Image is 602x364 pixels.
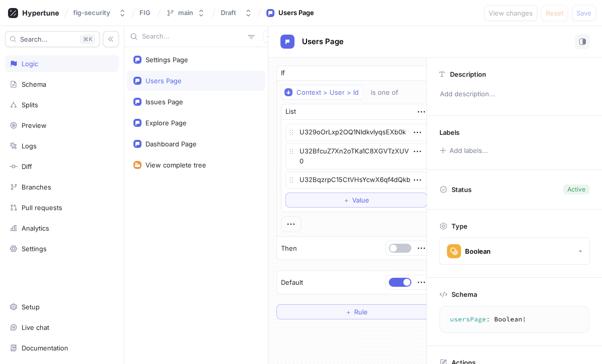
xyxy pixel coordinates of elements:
button: Draft [217,5,256,21]
a: Documentation [5,339,119,356]
div: Schema [22,80,46,88]
button: main [162,5,209,21]
div: Users Page [145,77,182,85]
div: Setup [22,303,40,311]
div: Settings Page [145,56,188,64]
input: Search... [142,32,244,42]
textarea: U32BfcuZ7Xn2oTKa1C8XGVTzXUV0 [285,143,427,169]
div: main [178,9,193,17]
span: Reset [546,10,563,16]
span: Save [576,10,591,16]
div: Issues Page [145,98,183,106]
span: Users Page [302,38,344,46]
button: Boolean [439,238,590,265]
div: Preview [22,121,47,129]
span: Rule [354,309,368,315]
div: Settings [22,245,47,253]
button: Reset [541,5,568,21]
div: Boolean [465,247,491,256]
textarea: U32BqzrpC15CtVHsYcwX6qf4dQkb [285,171,427,189]
button: is one of [366,85,413,100]
span: Value [352,197,369,203]
div: Splits [22,101,38,109]
span: ＋ [345,309,352,315]
button: fig-security [69,5,130,21]
div: Analytics [22,224,49,232]
div: Context > User > Id [296,88,359,97]
button: ＋Rule [276,304,436,319]
div: Logs [22,142,37,150]
button: Add labels... [436,144,491,157]
div: Explore Page [145,119,187,127]
div: K [80,34,95,44]
p: Default [281,278,303,288]
button: View changes [484,5,537,21]
textarea: U329oOrLxp2OQ1NIdkvIyqsEXb0k [285,124,427,141]
p: Type [452,222,468,230]
div: Active [567,185,585,194]
div: Branches [22,183,51,191]
span: View changes [489,10,533,16]
div: Logic [22,60,38,68]
span: ＋ [343,197,350,203]
button: Save [572,5,596,21]
textarea: usersPage: Boolean! [444,310,585,328]
button: Search...K [5,31,100,47]
div: is one of [371,88,398,97]
div: Pull requests [22,204,62,212]
button: Context > User > Id [281,85,363,100]
button: ＋Value [285,193,427,208]
p: Then [281,244,297,254]
p: Status [452,183,472,197]
div: Users Page [278,8,314,18]
span: Search... [20,36,48,42]
div: fig-security [73,9,110,17]
p: Description [450,70,486,78]
div: Documentation [22,344,68,352]
p: Labels [439,128,460,136]
p: If [281,68,285,78]
span: FIG [139,9,150,16]
p: Schema [452,290,477,298]
p: Add description... [435,86,593,103]
div: Draft [221,9,236,17]
div: Dashboard Page [145,140,197,148]
div: Diff [22,162,32,170]
div: List [285,107,296,117]
div: Live chat [22,323,49,331]
div: View complete tree [145,161,206,169]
